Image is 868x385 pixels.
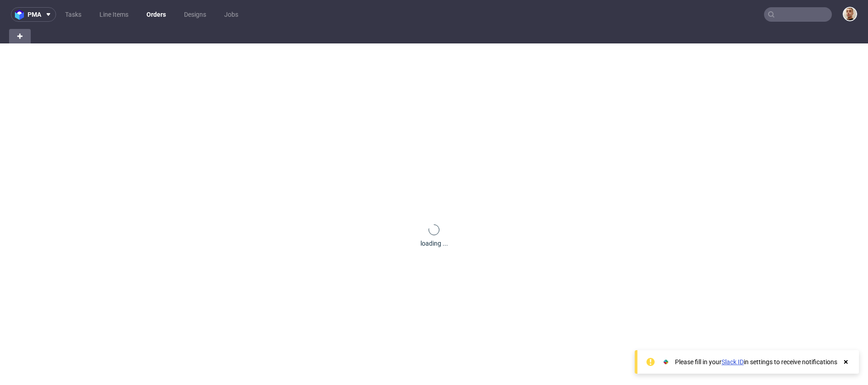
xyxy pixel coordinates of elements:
div: Please fill in your in settings to receive notifications [675,357,837,366]
button: pma [11,7,56,22]
a: Line Items [94,7,134,22]
img: logo [15,10,28,20]
div: loading ... [420,239,448,248]
a: Tasks [60,7,87,22]
a: Slack ID [722,358,744,366]
span: pma [28,11,41,18]
img: Slack [661,357,670,366]
a: Orders [141,7,171,22]
img: Bartłomiej Leśniczuk [844,8,856,20]
a: Designs [179,7,212,22]
a: Jobs [219,7,244,22]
